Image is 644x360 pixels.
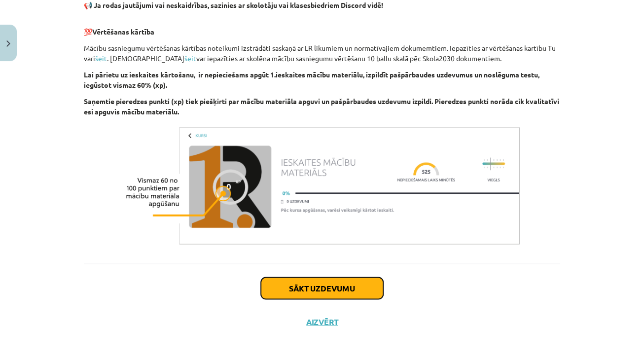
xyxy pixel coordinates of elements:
[303,317,341,326] button: Aizvērt
[84,70,539,89] b: Lai pārietu uz ieskaites kārtošanu, ir nepieciešams apgūt 1.ieskaites mācību materiālu, izpildīt ...
[84,16,560,37] p: 💯
[184,54,196,63] a: šeit
[84,0,383,9] strong: 📢 Ja rodas jautājumi vai neskaidrības, sazinies ar skolotāju vai klasesbiedriem Discord vidē!
[261,277,383,299] button: Sākt uzdevumu
[84,43,560,64] p: Mācību sasniegumu vērtēšanas kārtības noteikumi izstrādāti saskaņā ar LR likumiem un normatīvajie...
[6,40,10,47] img: icon-close-lesson-0947bae3869378f0d4975bcd49f059093ad1ed9edebbc8119c70593378902aed.svg
[84,97,559,116] b: Saņemtie pieredzes punkti (xp) tiek piešķirti par mācību materiāla apguvi un pašpārbaudes uzdevum...
[95,54,107,63] a: šeit
[92,27,154,36] b: Vērtēšanas kārtība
